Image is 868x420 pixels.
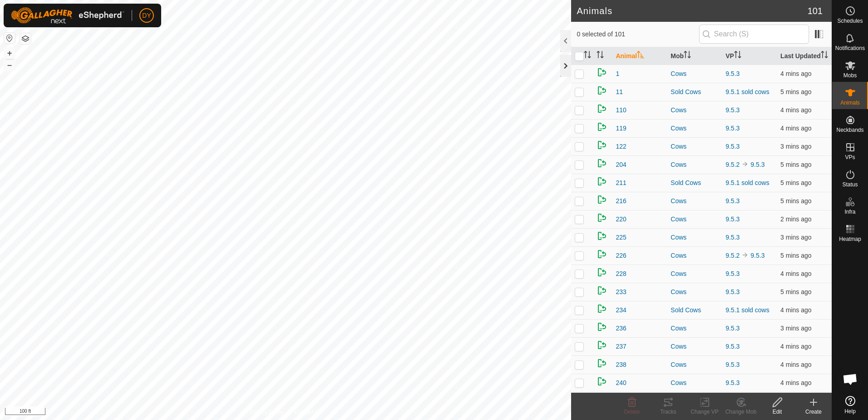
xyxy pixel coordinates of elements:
a: 9.5.3 [750,161,764,168]
img: returning on [597,285,607,296]
a: Help [832,392,868,418]
button: + [4,48,15,59]
span: 238 [616,360,626,370]
div: Sold Cows [671,87,718,97]
div: Sold Cows [671,178,718,188]
input: Search (S) [699,25,809,44]
span: 233 [616,287,626,297]
span: 119 [616,124,626,133]
a: 9.5.1 sold cows [725,179,769,186]
span: 110 [616,105,626,115]
span: Animals [840,100,860,105]
span: 5 Sept 2025, 10:35 am [780,143,811,150]
span: 5 Sept 2025, 10:34 am [780,361,811,368]
span: 237 [616,342,626,351]
span: 5 Sept 2025, 10:34 am [780,125,811,132]
div: Cows [671,160,718,170]
img: returning on [597,140,607,150]
div: Cows [671,69,718,79]
span: 225 [616,233,626,242]
span: 122 [616,142,626,151]
a: 9.5.3 [725,215,740,223]
span: 228 [616,269,626,279]
img: returning on [597,158,607,169]
th: VP [722,47,777,65]
a: 9.5.1 sold cows [725,306,769,314]
img: returning on [597,212,607,223]
span: VPs [845,155,855,160]
span: Status [842,182,858,187]
p-sorticon: Activate to sort [821,52,828,60]
span: Notifications [835,45,865,51]
p-sorticon: Activate to sort [597,52,604,60]
span: 234 [616,305,626,315]
img: returning on [597,85,607,96]
img: returning on [597,358,607,369]
div: Create [795,408,832,416]
a: Privacy Policy [250,408,284,416]
span: DY [142,11,151,20]
th: Last Updated [777,47,832,65]
div: Cows [671,124,718,133]
span: Neckbands [836,127,863,133]
span: 5 Sept 2025, 10:33 am [780,252,811,259]
a: 9.5.3 [725,143,740,150]
span: 5 Sept 2025, 10:33 am [780,288,811,295]
img: returning on [597,340,607,350]
span: Infra [844,209,855,215]
span: 5 Sept 2025, 10:33 am [780,179,811,186]
div: Tracks [650,408,686,416]
span: 226 [616,251,626,260]
span: 236 [616,324,626,333]
a: 9.5.3 [725,70,740,77]
h2: Animals [577,5,807,16]
a: 9.5.3 [725,125,740,132]
div: Cows [671,342,718,351]
a: Open chat [837,365,864,393]
a: Contact Us [295,408,321,416]
img: to [741,160,749,168]
img: returning on [597,321,607,332]
button: Reset Map [4,33,15,44]
a: 9.5.3 [725,343,740,350]
div: Sold Cows [671,305,718,315]
img: returning on [597,249,607,260]
span: 5 Sept 2025, 10:34 am [780,379,811,386]
span: 1 [616,69,619,79]
span: 5 Sept 2025, 10:33 am [780,88,811,95]
span: 0 selected of 101 [577,30,699,39]
a: 9.5.2 [725,252,740,259]
img: returning on [597,267,607,278]
img: returning on [597,376,607,387]
span: Schedules [837,18,863,24]
span: 5 Sept 2025, 10:35 am [780,215,811,223]
div: Cows [671,269,718,279]
img: returning on [597,230,607,241]
th: Animal [612,47,667,65]
span: 204 [616,160,626,170]
a: 9.5.3 [725,288,740,295]
img: to [741,251,749,259]
img: returning on [597,303,607,314]
span: 216 [616,196,626,206]
img: returning on [597,67,607,78]
div: Cows [671,233,718,242]
div: Change VP [686,408,723,416]
a: 9.5.3 [725,197,740,205]
span: 11 [616,87,623,97]
div: Cows [671,324,718,333]
img: returning on [597,194,607,205]
button: Map Layers [20,33,31,44]
span: 5 Sept 2025, 10:33 am [780,161,811,168]
p-sorticon: Activate to sort [734,52,741,60]
span: Mobs [843,73,857,78]
div: Cows [671,196,718,206]
span: 101 [808,4,823,18]
a: 9.5.3 [725,325,740,332]
span: 220 [616,215,626,224]
span: Delete [624,409,640,415]
div: Cows [671,378,718,388]
a: 9.5.3 [750,252,764,259]
span: 5 Sept 2025, 10:35 am [780,234,811,241]
span: 5 Sept 2025, 10:34 am [780,343,811,350]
